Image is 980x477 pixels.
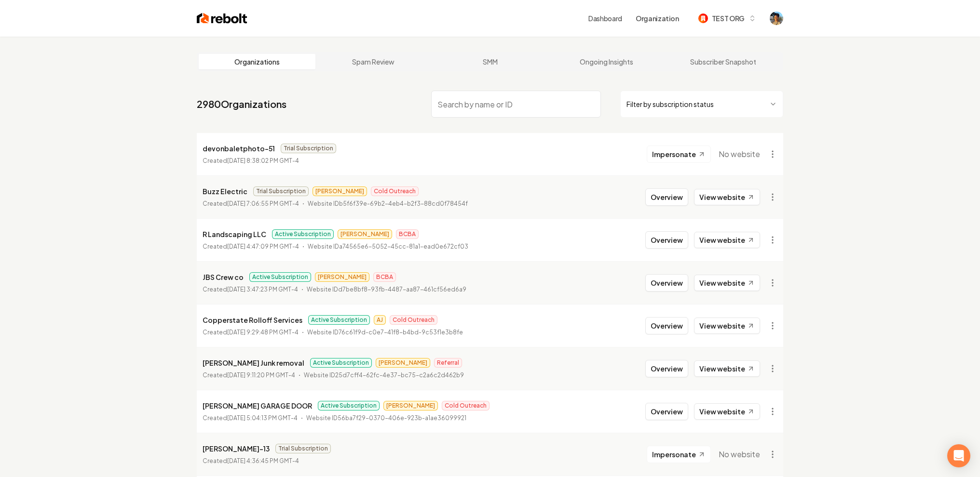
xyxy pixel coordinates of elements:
a: View website [694,275,760,291]
p: R Landscaping LLC [203,228,266,240]
button: Impersonate [647,446,711,463]
time: [DATE] 8:38:02 PM GMT-4 [227,157,299,164]
span: Cold Outreach [371,186,419,196]
span: [PERSON_NAME] [338,229,392,239]
p: Created [203,371,295,380]
a: View website [694,232,760,248]
span: TEST ORG [712,13,745,24]
button: Overview [645,360,688,377]
span: Active Subscription [308,315,370,325]
p: Website ID 56ba7f29-0370-406e-923b-a1ae36099921 [306,413,466,423]
a: View website [694,318,760,334]
img: TEST ORG [698,13,708,23]
p: Website ID a74565e6-5052-45cc-81a1-ead0e672cf03 [308,242,468,252]
a: Spam Review [315,54,432,69]
span: [PERSON_NAME] [313,186,367,196]
button: Overview [645,188,688,206]
a: View website [694,189,760,205]
span: Active Subscription [318,401,380,411]
span: Cold Outreach [442,401,490,411]
a: Dashboard [588,13,622,23]
span: [PERSON_NAME] [376,358,430,368]
p: Created [203,199,299,209]
p: Website ID 76c61f9d-c0e7-41f8-b4bd-9c53f1e3b8fe [307,328,463,337]
a: View website [694,360,760,377]
span: Trial Subscription [281,144,336,153]
img: Aditya Nair [770,12,783,25]
span: [PERSON_NAME] [383,401,438,411]
a: Organizations [199,54,315,69]
a: SMM [432,54,548,69]
span: Active Subscription [272,229,334,239]
time: [DATE] 4:36:45 PM GMT-4 [227,457,299,464]
span: Impersonate [652,450,696,459]
p: Created [203,328,299,337]
span: No website [719,449,760,460]
span: [PERSON_NAME] [315,272,369,282]
p: [PERSON_NAME]-13 [203,443,270,454]
span: BCBA [373,272,396,282]
span: BCBA [396,229,419,239]
time: [DATE] 7:06:55 PM GMT-4 [227,200,299,207]
span: No website [719,148,760,160]
p: [PERSON_NAME] GARAGE DOOR [203,400,312,411]
time: [DATE] 9:29:48 PM GMT-4 [227,329,299,336]
p: [PERSON_NAME] Junk removal [203,357,304,369]
span: Impersonate [652,149,696,159]
span: Trial Subscription [253,186,309,196]
p: Website ID b5f6f39e-69b2-4eb4-b2f3-88cd0f78454f [308,199,468,209]
p: Created [203,413,298,423]
p: JBS Crew co [203,271,244,283]
time: [DATE] 3:47:23 PM GMT-4 [227,286,298,293]
a: Ongoing Insights [548,54,665,69]
time: [DATE] 9:11:20 PM GMT-4 [227,371,295,379]
time: [DATE] 5:04:13 PM GMT-4 [227,414,298,422]
p: Created [203,156,299,166]
p: Buzz Electric [203,185,247,197]
p: Created [203,456,299,466]
div: Open Intercom Messenger [947,444,970,467]
input: Search by name or ID [431,91,601,118]
span: Trial Subscription [275,444,331,453]
img: Rebolt Logo [197,12,247,25]
p: Website ID d7be8bf8-93fb-4487-aa87-461cf56ed6a9 [307,285,466,294]
time: [DATE] 4:47:09 PM GMT-4 [227,243,299,250]
span: Active Subscription [310,358,372,368]
p: Created [203,285,298,294]
button: Overview [645,317,688,334]
a: 2980Organizations [197,97,286,111]
p: Created [203,242,299,252]
button: Open user button [770,12,783,25]
span: Active Subscription [249,272,311,282]
p: Website ID 25d7cff4-62fc-4e37-bc75-c2a6c2d462b9 [304,371,464,380]
p: devonbaletphoto-51 [203,143,275,154]
p: Copperstate Rolloff Services [203,314,302,326]
a: Subscriber Snapshot [665,54,781,69]
button: Overview [645,274,688,291]
button: Overview [645,403,688,420]
button: Impersonate [647,146,711,163]
button: Overview [645,231,688,249]
span: Cold Outreach [390,315,437,325]
a: View website [694,403,760,420]
span: Referral [434,358,462,368]
button: Organization [630,10,685,27]
span: AJ [374,315,386,325]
